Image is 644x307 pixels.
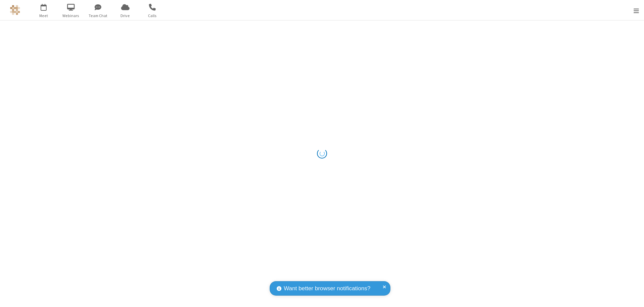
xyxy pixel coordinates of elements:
[10,5,20,15] img: QA Selenium DO NOT DELETE OR CHANGE
[140,13,165,19] span: Calls
[86,13,111,19] span: Team Chat
[58,13,84,19] span: Webinars
[31,13,56,19] span: Meet
[113,13,138,19] span: Drive
[284,284,370,293] span: Want better browser notifications?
